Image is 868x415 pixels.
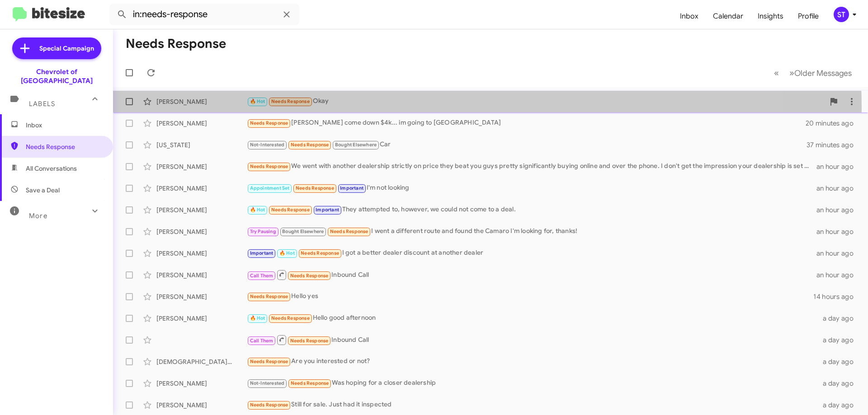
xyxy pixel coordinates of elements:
span: Needs Response [301,250,339,256]
span: Needs Response [250,359,288,364]
span: Needs Response [271,98,310,104]
div: a day ago [817,357,861,366]
div: Car [247,140,807,150]
span: Needs Response [250,120,288,126]
span: Not-Interested [250,380,285,386]
span: 🔥 Hot [250,98,265,104]
span: Inbox [26,121,103,130]
span: Special Campaign [39,44,94,53]
div: an hour ago [816,249,861,258]
a: Insights [750,3,791,29]
span: 🔥 Hot [250,207,265,213]
div: We went with another dealership strictly on price they beat you guys pretty significantly buying ... [247,161,816,172]
div: [PERSON_NAME] [156,249,247,258]
div: Was hoping for a closer dealership [247,378,817,388]
div: Are you interested or not? [247,356,817,367]
div: 37 minutes ago [807,140,861,149]
div: [PERSON_NAME] [156,401,247,410]
a: Special Campaign [12,37,101,59]
span: More [29,212,47,220]
div: an hour ago [816,162,861,171]
span: Important [340,185,363,191]
div: a day ago [817,336,861,345]
div: an hour ago [816,184,861,193]
span: 🔥 Hot [279,250,295,256]
span: Not-Interested [250,142,285,148]
span: Needs Response [291,142,329,148]
h1: Needs Response [126,37,226,51]
div: I'm not looking [247,183,816,193]
div: a day ago [817,314,861,323]
span: Older Messages [794,68,852,78]
span: Needs Response [330,228,368,234]
span: Important [316,207,339,213]
div: I went a different route and found the Camaro I'm looking for, thanks! [247,226,816,237]
div: [PERSON_NAME] [156,270,247,280]
div: [PERSON_NAME] [156,292,247,301]
div: Inbound Call [247,334,817,345]
div: Hello good afternoon [247,313,817,323]
div: [DEMOGRAPHIC_DATA][PERSON_NAME] [156,357,247,366]
div: a day ago [817,379,861,388]
span: Bought Elsewhere [335,142,377,148]
div: a day ago [817,401,861,410]
span: Needs Response [290,338,329,344]
span: Needs Response [250,402,288,408]
div: 20 minutes ago [807,119,861,128]
div: Hello yes [247,291,813,302]
div: ST [834,7,849,22]
div: [PERSON_NAME] [156,205,247,214]
div: I got a better dealer discount at another dealer [247,248,816,258]
div: [PERSON_NAME] [156,379,247,388]
span: Needs Response [291,380,329,386]
a: Inbox [673,3,706,29]
div: [PERSON_NAME] come down $4k... im going to [GEOGRAPHIC_DATA] [247,118,807,128]
div: an hour ago [816,205,861,214]
span: Important [250,250,274,256]
span: Needs Response [271,315,310,321]
span: Needs Response [296,185,334,191]
button: ST [826,7,858,22]
span: 🔥 Hot [250,315,265,321]
div: They attempted to, however, we could not come to a deal. [247,205,816,215]
div: 14 hours ago [813,292,861,301]
span: Needs Response [26,142,103,151]
a: Profile [791,3,826,29]
span: Save a Deal [26,186,60,195]
div: Okay [247,96,825,107]
span: » [789,67,794,79]
div: Still for sale. Just had it inspected [247,400,817,410]
div: an hour ago [816,227,861,236]
a: Calendar [706,3,750,29]
div: [PERSON_NAME] [156,97,247,106]
span: Needs Response [250,163,288,169]
span: Needs Response [290,273,329,279]
div: Inbound Call [247,269,816,280]
nav: Page navigation example [769,64,857,82]
span: Call Them [250,338,274,344]
span: Labels [29,100,55,108]
div: [PERSON_NAME] [156,162,247,171]
span: Needs Response [271,207,310,213]
span: Try Pausing [250,228,276,234]
div: [US_STATE] [156,140,247,149]
span: « [774,67,779,79]
button: Previous [769,64,784,82]
span: Appointment Set [250,185,290,191]
div: [PERSON_NAME] [156,227,247,236]
div: [PERSON_NAME] [156,184,247,193]
span: Call Them [250,273,274,279]
div: [PERSON_NAME] [156,314,247,323]
button: Next [784,64,857,82]
span: Bought Elsewhere [282,228,324,234]
div: [PERSON_NAME] [156,119,247,128]
div: an hour ago [816,270,861,280]
input: Search [109,4,299,25]
span: Needs Response [250,294,288,299]
span: All Conversations [26,164,77,173]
